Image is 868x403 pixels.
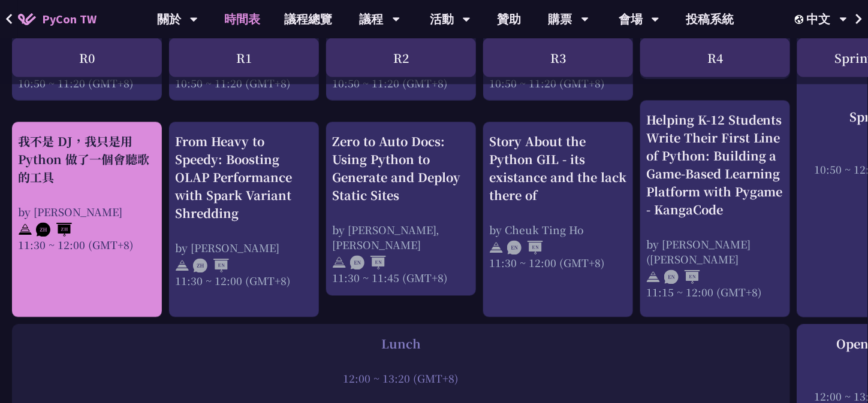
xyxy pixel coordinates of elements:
[326,38,476,77] div: R2
[795,15,807,24] img: Locale Icon
[18,371,784,386] div: 12:00 ~ 13:20 (GMT+8)
[12,38,162,77] div: R0
[664,270,700,284] img: ENEN.5a408d1.svg
[175,274,313,289] div: 11:30 ~ 12:00 (GMT+8)
[332,133,470,286] a: Zero to Auto Docs: Using Python to Generate and Deploy Static Sites by [PERSON_NAME], [PERSON_NAM...
[36,223,72,237] img: ZHZH.38617ef.svg
[332,223,470,253] div: by [PERSON_NAME], [PERSON_NAME]
[18,133,156,187] div: 我不是 DJ，我只是用 Python 做了一個會聽歌的工具
[483,38,633,77] div: R3
[489,133,627,307] a: Story About the Python GIL - its existance and the lack there of by Cheuk Ting Ho 11:30 ~ 12:00 (...
[646,111,784,307] a: Helping K-12 Students Write Their First Line of Python: Building a Game-Based Learning Platform w...
[640,38,790,77] div: R4
[332,256,346,270] img: svg+xml;base64,PHN2ZyB4bWxucz0iaHR0cDovL3d3dy53My5vcmcvMjAwMC9zdmciIHdpZHRoPSIyNCIgaGVpZ2h0PSIyNC...
[18,13,36,25] img: Home icon of PyCon TW 2025
[42,10,97,28] span: PyCon TW
[18,223,32,237] img: svg+xml;base64,PHN2ZyB4bWxucz0iaHR0cDovL3d3dy53My5vcmcvMjAwMC9zdmciIHdpZHRoPSIyNCIgaGVpZ2h0PSIyNC...
[193,259,229,273] img: ZHEN.371966e.svg
[350,256,386,270] img: ENEN.5a408d1.svg
[489,241,504,255] img: svg+xml;base64,PHN2ZyB4bWxucz0iaHR0cDovL3d3dy53My5vcmcvMjAwMC9zdmciIHdpZHRoPSIyNCIgaGVpZ2h0PSIyNC...
[489,133,627,205] div: Story About the Python GIL - its existance and the lack there of
[489,223,627,238] div: by Cheuk Ting Ho
[18,133,156,307] a: 我不是 DJ，我只是用 Python 做了一個會聽歌的工具 by [PERSON_NAME] 11:30 ~ 12:00 (GMT+8)
[507,241,543,255] img: ENEN.5a408d1.svg
[18,205,156,220] div: by [PERSON_NAME]
[646,270,661,284] img: svg+xml;base64,PHN2ZyB4bWxucz0iaHR0cDovL3d3dy53My5vcmcvMjAwMC9zdmciIHdpZHRoPSIyNCIgaGVpZ2h0PSIyNC...
[18,335,784,353] div: Lunch
[169,38,319,77] div: R1
[489,256,627,271] div: 11:30 ~ 12:00 (GMT+8)
[175,259,189,273] img: svg+xml;base64,PHN2ZyB4bWxucz0iaHR0cDovL3d3dy53My5vcmcvMjAwMC9zdmciIHdpZHRoPSIyNCIgaGVpZ2h0PSIyNC...
[332,133,470,205] div: Zero to Auto Docs: Using Python to Generate and Deploy Static Sites
[6,4,108,34] a: PyCon TW
[175,133,313,307] a: From Heavy to Speedy: Boosting OLAP Performance with Spark Variant Shredding by [PERSON_NAME] 11:...
[175,241,313,256] div: by [PERSON_NAME]
[332,271,470,286] div: 11:30 ~ 11:45 (GMT+8)
[646,237,784,267] div: by [PERSON_NAME] ([PERSON_NAME]
[18,238,156,253] div: 11:30 ~ 12:00 (GMT+8)
[646,111,784,219] div: Helping K-12 Students Write Their First Line of Python: Building a Game-Based Learning Platform w...
[646,285,784,300] div: 11:15 ~ 12:00 (GMT+8)
[175,133,313,223] div: From Heavy to Speedy: Boosting OLAP Performance with Spark Variant Shredding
